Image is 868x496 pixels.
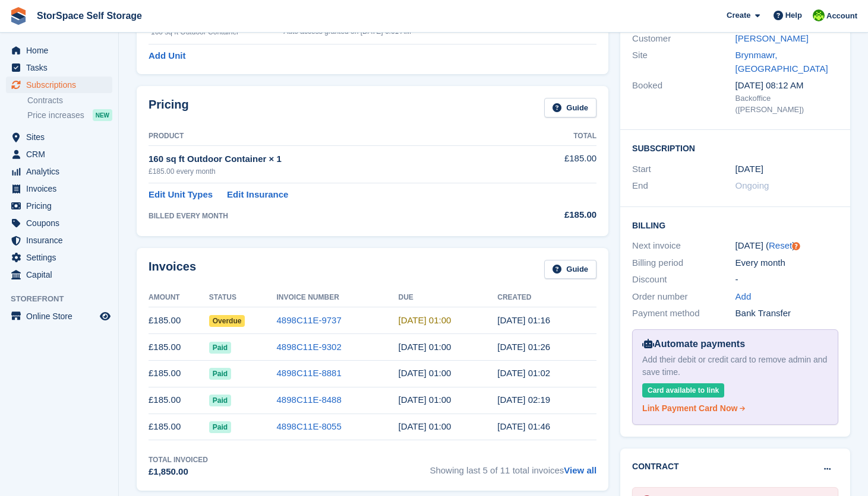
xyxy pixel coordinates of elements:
[398,342,451,352] time: 2025-07-02 00:00:00 UTC
[6,146,112,163] a: menu
[398,315,451,325] time: 2025-08-02 00:00:00 UTC
[277,421,342,431] a: 4898C11E-8055
[98,309,112,323] a: Preview store
[6,77,112,93] a: menu
[26,180,97,197] span: Invoices
[26,249,97,266] span: Settings
[27,95,112,106] a: Contracts
[564,465,596,475] a: View all
[642,402,823,415] a: Link Payment Card Now
[736,163,763,176] time: 2024-10-01 00:00:00 UTC
[149,387,209,414] td: £185.00
[736,79,839,93] div: [DATE] 08:12 AM
[497,395,550,405] time: 2025-05-01 01:19:12 UTC
[149,152,513,166] div: 160 sq ft Outdoor Container × 1
[277,395,342,405] a: 4898C11E-8488
[430,454,596,479] span: Showing last 5 of 11 total invoices
[826,10,857,22] span: Account
[26,232,97,249] span: Insurance
[27,109,112,122] a: Price increases NEW
[813,9,825,21] img: paul catt
[149,98,189,117] h2: Pricing
[736,239,839,253] div: [DATE] ( )
[736,273,839,287] div: -
[6,163,112,180] a: menu
[26,163,97,180] span: Analytics
[6,198,112,214] a: menu
[26,42,97,59] span: Home
[149,188,213,202] a: Edit Unit Types
[642,402,737,415] div: Link Payment Card Now
[209,288,277,307] th: Status
[513,208,596,222] div: £185.00
[727,9,750,21] span: Create
[785,9,802,21] span: Help
[149,307,209,334] td: £185.00
[6,129,112,145] a: menu
[632,460,679,473] h2: Contract
[93,109,112,121] div: NEW
[544,98,596,117] a: Guide
[398,288,497,307] th: Due
[736,290,752,304] a: Add
[6,215,112,231] a: menu
[632,239,736,253] div: Next invoice
[736,180,769,190] span: Ongoing
[6,249,112,266] a: menu
[736,256,839,270] div: Every month
[277,288,399,307] th: Invoice Number
[497,421,550,431] time: 2025-04-01 00:46:00 UTC
[497,368,550,378] time: 2025-06-01 00:02:34 UTC
[209,342,231,354] span: Paid
[6,42,112,59] a: menu
[26,215,97,231] span: Coupons
[277,315,342,325] a: 4898C11E-9737
[277,342,342,352] a: 4898C11E-9302
[642,354,828,379] div: Add their debit or credit card to remove admin and save time.
[26,77,97,93] span: Subscriptions
[11,293,118,305] span: Storefront
[149,360,209,387] td: £185.00
[632,163,736,176] div: Start
[791,241,801,252] div: Tooltip anchor
[398,395,451,405] time: 2025-05-02 00:00:00 UTC
[513,145,596,183] td: £185.00
[277,368,342,378] a: 4898C11E-8881
[6,180,112,197] a: menu
[26,146,97,163] span: CRM
[149,211,513,221] div: BILLED EVERY MONTH
[642,337,828,351] div: Automate payments
[497,288,596,307] th: Created
[32,6,147,26] a: StorSpace Self Storage
[6,232,112,249] a: menu
[497,315,550,325] time: 2025-08-01 00:16:33 UTC
[513,127,596,146] th: Total
[149,334,209,361] td: £185.00
[26,198,97,214] span: Pricing
[227,188,288,202] a: Edit Insurance
[209,395,231,406] span: Paid
[642,383,724,398] div: Card available to link
[6,266,112,283] a: menu
[10,7,27,25] img: stora-icon-8386f47178a22dfd0bd8f6a31ec36ba5ce8667c1dd55bd0f319d3a0aa187defe.svg
[736,33,809,43] a: [PERSON_NAME]
[26,266,97,283] span: Capital
[149,288,209,307] th: Amount
[209,421,231,433] span: Paid
[632,219,838,231] h2: Billing
[632,32,736,46] div: Customer
[736,307,839,320] div: Bank Transfer
[398,368,451,378] time: 2025-06-02 00:00:00 UTC
[6,59,112,76] a: menu
[632,179,736,193] div: End
[209,315,245,327] span: Overdue
[736,93,839,116] div: Backoffice ([PERSON_NAME])
[6,308,112,325] a: menu
[149,127,513,146] th: Product
[544,260,596,279] a: Guide
[26,129,97,145] span: Sites
[27,110,84,121] span: Price increases
[149,260,196,279] h2: Invoices
[632,307,736,320] div: Payment method
[632,49,736,75] div: Site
